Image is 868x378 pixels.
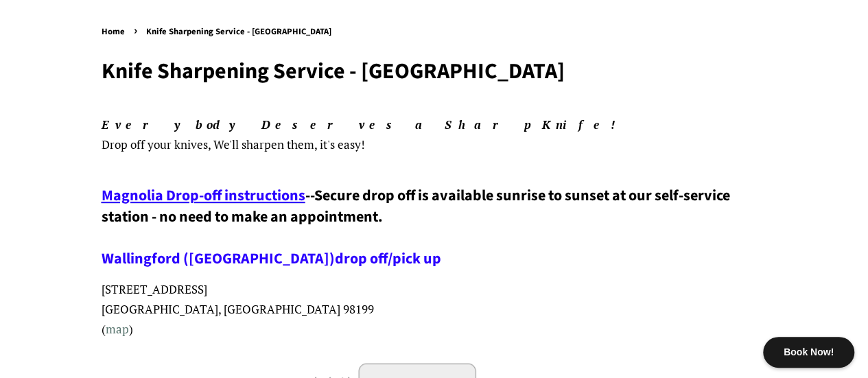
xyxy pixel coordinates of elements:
span: Drop off your knives [102,137,208,152]
p: , We'll sharpen them, it's easy! [102,115,767,155]
a: map [106,321,129,337]
span: Secure drop off is available sunrise to sunset at our self-service station - no need to make an a... [102,185,730,270]
span: [STREET_ADDRESS] [GEOGRAPHIC_DATA], [GEOGRAPHIC_DATA] 98199 ( ) [102,281,374,337]
a: Wallingford ([GEOGRAPHIC_DATA]) [102,248,335,270]
a: drop off/pick up [335,248,441,270]
div: Book Now! [763,337,854,368]
h1: Knife Sharpening Service - [GEOGRAPHIC_DATA] [102,58,767,84]
span: Knife Sharpening Service - [GEOGRAPHIC_DATA] [146,25,335,38]
nav: breadcrumbs [102,25,767,40]
a: Home [102,25,128,38]
em: Everybody Deserves a Sharp Knife! [102,117,627,132]
a: Magnolia Drop-off instructions [102,185,305,206]
span: › [134,22,141,39]
span: -- [305,185,314,206]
